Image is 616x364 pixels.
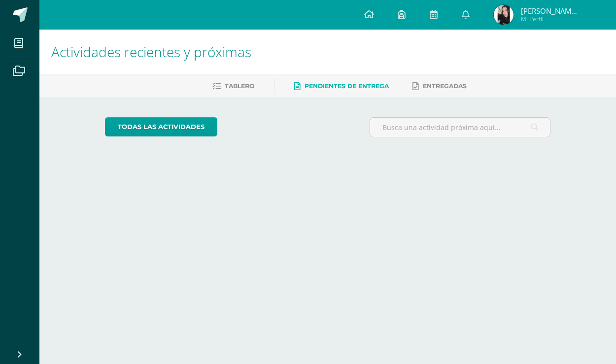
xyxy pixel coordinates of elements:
a: todas las Actividades [105,117,217,136]
span: Mi Perfil [521,15,580,23]
input: Busca una actividad próxima aquí... [370,118,550,137]
a: Pendientes de entrega [294,78,389,94]
span: Entregadas [423,82,467,90]
span: [PERSON_NAME] [PERSON_NAME] [521,6,580,16]
img: beae2aef598cea08d4a7a4bc875801df.png [494,5,513,25]
a: Entregadas [412,78,467,94]
a: Tablero [212,78,254,94]
span: Actividades recientes y próximas [51,42,251,61]
span: Pendientes de entrega [305,82,389,90]
span: Tablero [225,82,254,90]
